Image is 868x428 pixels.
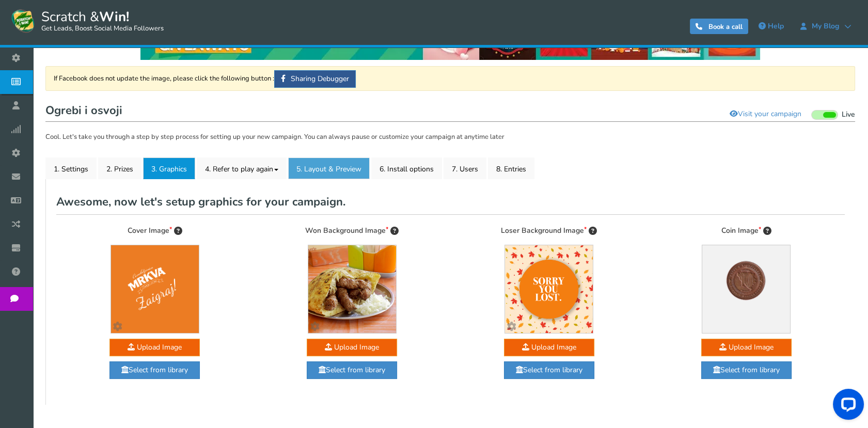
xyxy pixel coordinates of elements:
a: Select from library [109,361,200,379]
label: Coin Image [721,225,771,236]
label: Cover Image [128,225,182,236]
a: Scratch &Win! Get Leads, Boost Social Media Followers [10,8,164,34]
img: Scratch and Win [10,8,36,34]
label: Won Background Image [305,225,399,236]
a: 3. Graphics [143,157,195,179]
div: If Facebook does not update the image, please click the following button : [45,66,855,91]
small: Get Leads, Boost Social Media Followers [41,25,164,33]
a: Sharing Debugger [274,70,356,88]
h2: Awesome, now let's setup graphics for your campaign. [56,189,845,214]
a: 5. Layout & Preview [288,157,370,179]
a: 7. Users [444,157,486,179]
span: Live [842,110,855,120]
a: Visit your campaign [723,105,808,123]
a: 2. Prizes [98,157,141,179]
a: Help [753,18,789,35]
h1: Ogrebi i osvoji [45,101,855,122]
a: 6. Install options [371,157,442,179]
a: 1. Settings [45,157,97,179]
span: Help [768,21,784,31]
a: Select from library [307,361,397,379]
span: My Blog [807,22,844,30]
iframe: LiveChat chat widget [825,385,868,428]
p: Cool. Let's take you through a step by step process for setting up your new campaign. You can alw... [45,132,855,142]
strong: Win! [99,8,129,26]
a: Select from library [504,361,594,379]
a: Select from library [701,361,792,379]
span: Book a call [708,22,743,31]
label: Loser Background Image [501,225,597,236]
a: 4. Refer to play again [197,157,287,179]
a: Book a call [690,19,748,34]
span: Scratch & [36,8,164,34]
a: 8. Entries [488,157,534,179]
